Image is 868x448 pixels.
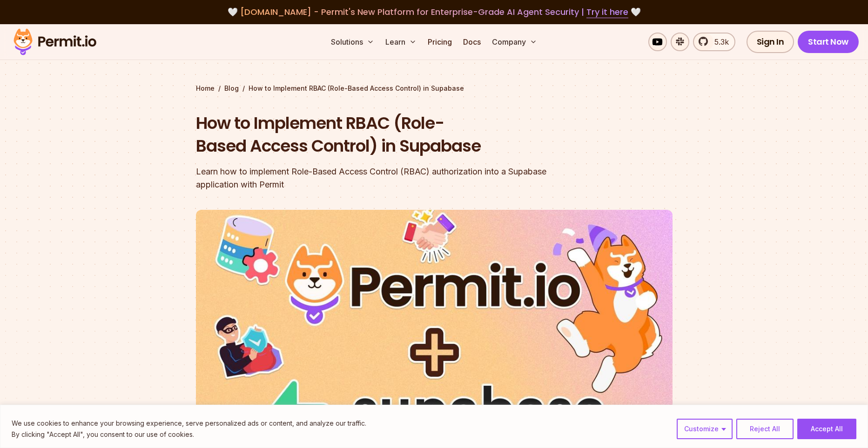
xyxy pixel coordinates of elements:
[9,26,101,58] img: Permit logo
[736,419,794,439] button: Reject All
[196,112,553,158] h1: How to Implement RBAC (Role-Based Access Control) in Supabase
[798,31,859,53] a: Start Now
[693,33,735,51] a: 5.3k
[12,418,366,429] p: We use cookies to enhance your browsing experience, serve personalized ads or content, and analyz...
[327,33,378,51] button: Solutions
[747,31,794,53] a: Sign In
[586,6,628,18] a: Try it here
[224,84,239,93] a: Blog
[196,165,553,191] div: Learn how to implement Role-Based Access Control (RBAC) authorization into a Supabase application...
[196,84,673,93] div: / /
[677,419,733,439] button: Customize
[797,419,856,439] button: Accept All
[22,6,846,19] div: 🤍 🤍
[459,33,484,51] a: Docs
[424,33,456,51] a: Pricing
[709,36,729,47] span: 5.3k
[240,6,628,18] span: [DOMAIN_NAME] - Permit's New Platform for Enterprise-Grade AI Agent Security |
[196,84,215,93] a: Home
[488,33,541,51] button: Company
[382,33,420,51] button: Learn
[12,429,366,440] p: By clicking "Accept All", you consent to our use of cookies.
